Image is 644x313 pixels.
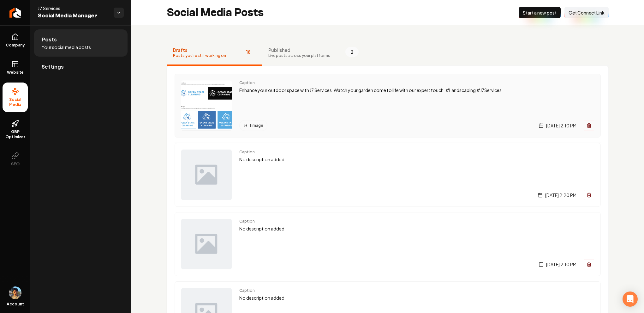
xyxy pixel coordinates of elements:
[181,150,232,200] img: Post preview
[239,150,594,155] span: Caption
[523,9,557,16] span: Start a new post
[546,122,576,129] span: [DATE] 2:10 PM
[38,5,109,11] span: J7 Services
[268,47,330,53] span: Published
[42,63,64,71] span: Settings
[564,7,609,18] button: Get Connect Link
[42,44,92,50] span: Your social media posts.
[3,43,27,48] span: Company
[239,219,594,224] span: Caption
[9,286,21,299] img: Aditya Nair
[181,219,232,269] img: Post preview
[42,36,57,43] span: Posts
[239,87,594,94] p: Enhance your outdoor space with J7 Services. Watch your garden come to life with our expert touch...
[546,261,576,267] span: [DATE] 2:10 PM
[3,129,28,139] span: GBP Optimizer
[3,28,28,53] a: Company
[239,225,594,232] p: No description added
[167,6,264,19] h2: Social Media Posts
[250,123,263,128] span: 1 image
[239,288,594,293] span: Caption
[239,294,594,302] p: No description added
[345,47,359,57] span: 2
[173,53,226,58] span: Posts you're still working on
[3,147,28,172] button: SEO
[545,192,576,198] span: [DATE] 2:20 PM
[519,7,561,18] button: Start a new post
[4,70,26,75] span: Website
[3,97,28,107] span: Social Media
[7,302,24,307] span: Account
[239,156,594,163] p: No description added
[175,74,601,138] a: Post previewCaptionEnhance your outdoor space with J7 Services. Watch your garden come to life wi...
[38,11,109,20] span: Social Media Manager
[3,55,28,80] a: Website
[268,53,330,58] span: Live posts across your platforms
[175,143,601,207] a: Post previewCaptionNo description added[DATE] 2:20 PM
[9,8,21,18] img: Rebolt Logo
[34,57,128,77] a: Settings
[9,286,21,299] button: Open user button
[241,47,256,57] span: 18
[181,80,232,131] img: Post preview
[623,292,638,307] div: Open Intercom Messenger
[3,115,28,144] a: GBP Optimizer
[239,80,594,85] span: Caption
[167,40,262,66] button: DraftsPosts you're still working on18
[175,212,601,276] a: Post previewCaptionNo description added[DATE] 2:10 PM
[173,47,226,53] span: Drafts
[9,162,22,167] span: SEO
[262,40,365,66] button: PublishedLive posts across your platforms2
[569,9,605,16] span: Get Connect Link
[167,40,609,66] nav: Tabs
